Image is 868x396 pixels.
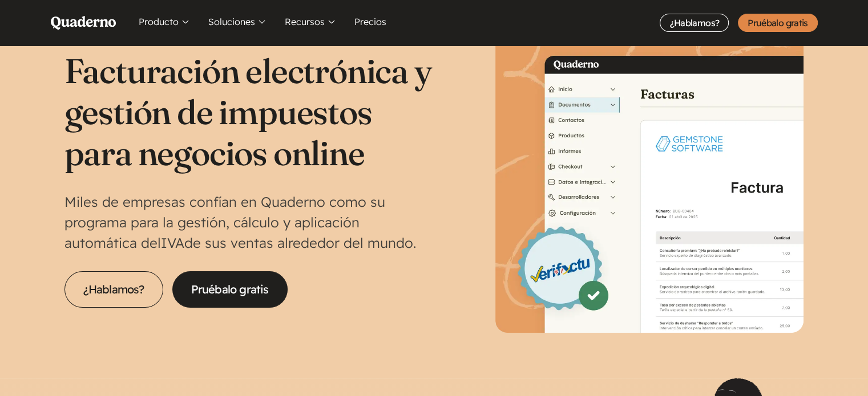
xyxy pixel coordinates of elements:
p: Miles de empresas confían en Quaderno como su programa para la gestión, cálculo y aplicación auto... [64,191,434,253]
a: ¿Hablamos? [64,271,163,308]
a: Pruébalo gratis [738,14,817,32]
img: Interfaz de Quaderno mostrando la página Factura con el distintivo Verifactu [495,25,804,333]
h1: Facturación electrónica y gestión de impuestos para negocios online [64,50,434,173]
a: ¿Hablamos? [660,14,729,32]
a: Pruébalo gratis [172,271,288,308]
abbr: Impuesto sobre el Valor Añadido [161,234,184,251]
